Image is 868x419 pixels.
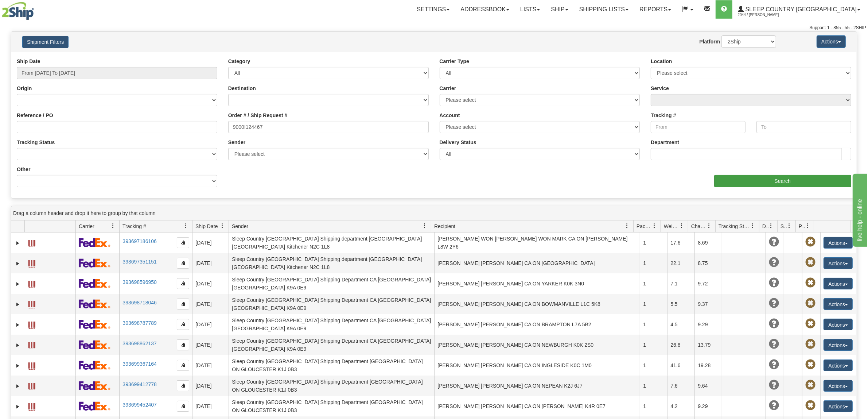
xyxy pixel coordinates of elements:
td: 8.75 [694,253,722,273]
span: Unknown [769,360,779,370]
button: Actions [824,298,853,310]
span: Sleep Country [GEOGRAPHIC_DATA] [744,6,857,12]
a: Reports [634,0,677,19]
button: Copy to clipboard [177,299,189,310]
span: Pickup Not Assigned [805,400,816,411]
label: Tracking # [651,112,676,119]
span: Pickup Not Assigned [805,319,816,329]
td: Sleep Country [GEOGRAPHIC_DATA] Shipping department [GEOGRAPHIC_DATA] [GEOGRAPHIC_DATA] Kitchener... [229,232,434,253]
img: 2 - FedEx Express® [79,299,110,308]
span: Packages [637,223,652,230]
td: [PERSON_NAME] WON [PERSON_NAME] WON MARK CA ON [PERSON_NAME] L8W 2Y6 [434,232,640,253]
td: 7.6 [667,376,694,396]
td: [DATE] [192,335,229,355]
span: Pickup Not Assigned [805,237,816,247]
a: Label [28,257,35,269]
td: 1 [640,253,667,273]
a: Shipping lists [574,0,634,19]
td: Sleep Country [GEOGRAPHIC_DATA] Shipping Department CA [GEOGRAPHIC_DATA] [GEOGRAPHIC_DATA] K9A 0E9 [229,273,434,294]
input: Search [714,175,852,187]
a: Expand [14,362,22,369]
td: [PERSON_NAME] [PERSON_NAME] CA ON BRAMPTON L7A 5B2 [434,314,640,335]
td: 9.37 [694,294,722,314]
button: Actions [824,360,853,371]
a: Expand [14,383,22,390]
img: 2 - FedEx Express® [79,401,110,411]
td: 7.1 [667,273,694,294]
span: Unknown [769,237,779,247]
button: Actions [824,278,853,289]
span: Ship Date [195,223,218,230]
img: 2 - FedEx Express® [79,320,110,329]
a: Charge filter column settings [703,220,715,232]
a: 393697351151 [122,259,156,265]
a: Label [28,318,35,330]
span: Pickup Not Assigned [805,339,816,349]
a: Label [28,237,35,248]
td: Sleep Country [GEOGRAPHIC_DATA] Shipping Department CA [GEOGRAPHIC_DATA] [GEOGRAPHIC_DATA] K9A 0E9 [229,335,434,355]
a: Expand [14,301,22,308]
button: Actions [824,257,853,269]
label: Department [651,139,679,146]
label: Carrier Type [440,58,469,65]
td: 4.2 [667,396,694,416]
span: Unknown [769,319,779,329]
img: 2 - FedEx Express® [79,258,110,268]
button: Actions [824,400,853,412]
button: Copy to clipboard [177,237,189,248]
a: Expand [14,260,22,267]
label: Destination [228,85,256,92]
a: Expand [14,239,22,247]
a: Shipment Issues filter column settings [783,220,795,232]
td: [DATE] [192,376,229,396]
span: Weight [664,223,679,230]
a: Ship [545,0,573,19]
button: Actions [824,380,853,392]
label: Ship Date [17,58,40,65]
a: Label [28,298,35,310]
a: 393697186106 [122,238,156,244]
a: Tracking # filter column settings [180,220,192,232]
td: 1 [640,355,667,376]
td: [PERSON_NAME] [PERSON_NAME] CA ON NEWBURGH K0K 2S0 [434,335,640,355]
td: 9.29 [694,314,722,335]
div: Support: 1 - 855 - 55 - 2SHIP [2,25,866,31]
button: Actions [824,319,853,330]
a: Settings [411,0,455,19]
td: [PERSON_NAME] [PERSON_NAME] CA ON YARKER K0K 3N0 [434,273,640,294]
span: Tracking # [122,223,146,230]
td: 9.72 [694,273,722,294]
a: Ship Date filter column settings [216,220,229,232]
span: 2044 / [PERSON_NAME] [738,11,793,19]
div: grid grouping header [11,206,857,220]
td: [PERSON_NAME] [PERSON_NAME] CA ON BOWMANVILLE L1C 5K8 [434,294,640,314]
span: Charge [691,223,707,230]
label: Tracking Status [17,139,55,146]
a: Carrier filter column settings [107,220,119,232]
label: Sender [228,139,245,146]
td: Sleep Country [GEOGRAPHIC_DATA] Shipping department [GEOGRAPHIC_DATA] [GEOGRAPHIC_DATA] Kitchener... [229,253,434,273]
td: 8.69 [694,232,722,253]
td: 19.28 [694,355,722,376]
span: Unknown [769,380,779,390]
span: Unknown [769,278,779,288]
a: 393699367164 [122,361,156,367]
span: Pickup Not Assigned [805,380,816,390]
a: Delivery Status filter column settings [765,220,777,232]
a: 393699412778 [122,381,156,387]
img: 2 - FedEx Express® [79,340,110,349]
td: [PERSON_NAME] [PERSON_NAME] CA ON NEPEAN K2J 6J7 [434,376,640,396]
label: Category [228,58,250,65]
td: 4.5 [667,314,694,335]
td: [DATE] [192,355,229,376]
span: Recipient [434,223,455,230]
td: Sleep Country [GEOGRAPHIC_DATA] Shipping Department [GEOGRAPHIC_DATA] ON GLOUCESTER K1J 0B3 [229,355,434,376]
td: 22.1 [667,253,694,273]
td: [PERSON_NAME] [PERSON_NAME] CA ON INGLESIDE K0C 1M0 [434,355,640,376]
td: 1 [640,232,667,253]
a: Packages filter column settings [648,220,661,232]
a: 393698787789 [122,320,156,326]
button: Shipment Filters [22,36,69,48]
button: Copy to clipboard [177,360,189,371]
input: To [756,121,851,133]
